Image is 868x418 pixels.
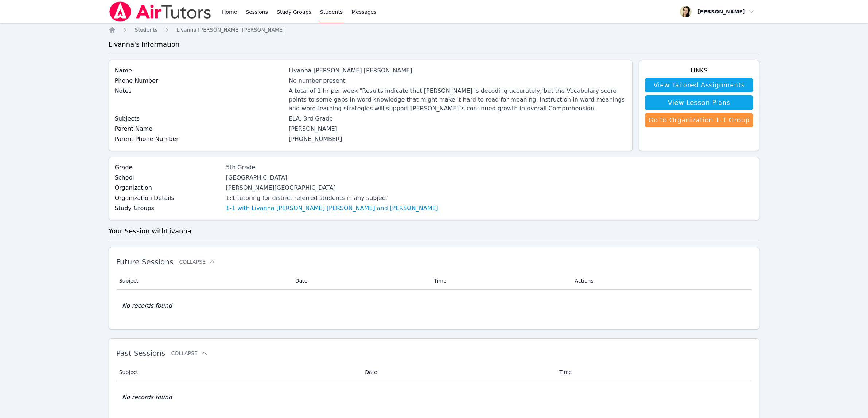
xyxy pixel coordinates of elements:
[115,163,222,172] label: Grade
[135,26,157,33] a: Students
[430,272,571,290] th: Time
[115,194,222,202] label: Organization Details
[116,257,174,266] span: Future Sessions
[116,290,752,322] td: No records found
[361,363,555,381] th: Date
[115,87,284,95] label: Notes
[645,95,754,110] a: View Lesson Plans
[351,8,377,16] span: Messages
[109,226,760,236] h3: Your Session with Livanna
[179,258,215,265] button: Collapse
[115,125,284,133] label: Parent Name
[289,66,627,75] div: Livanna [PERSON_NAME] [PERSON_NAME]
[289,125,627,133] div: [PERSON_NAME]
[226,173,438,182] div: [GEOGRAPHIC_DATA]
[226,194,438,202] div: 1:1 tutoring for district referred students in any subject
[115,173,222,182] label: School
[645,66,754,75] h4: Links
[226,204,438,213] a: 1-1 with Livanna [PERSON_NAME] [PERSON_NAME] and [PERSON_NAME]
[115,204,222,213] label: Study Groups
[109,1,212,22] img: Air Tutors
[226,163,438,172] div: 5th Grade
[571,272,752,290] th: Actions
[116,349,166,358] span: Past Sessions
[645,78,754,92] a: View Tailored Assignments
[645,113,754,127] a: Go to Organization 1-1 Group
[176,26,284,33] a: Livanna [PERSON_NAME] [PERSON_NAME]
[176,27,284,33] span: Livanna [PERSON_NAME] [PERSON_NAME]
[115,66,284,75] label: Name
[115,114,284,123] label: Subjects
[116,381,752,413] td: No records found
[289,114,627,123] div: ELA: 3rd Grade
[115,184,222,192] label: Organization
[291,272,430,290] th: Date
[555,363,752,381] th: Time
[115,76,284,85] label: Phone Number
[116,272,291,290] th: Subject
[109,26,760,33] nav: Breadcrumb
[289,87,627,113] div: A total of 1 hr per week "Results indicate that [PERSON_NAME] is decoding accurately, but the Voc...
[289,135,342,142] a: [PHONE_NUMBER]
[109,39,760,50] h3: Livanna 's Information
[289,76,627,85] div: No number present
[226,184,438,192] div: [PERSON_NAME][GEOGRAPHIC_DATA]
[171,350,207,357] button: Collapse
[135,27,157,33] span: Students
[116,363,361,381] th: Subject
[115,135,284,143] label: Parent Phone Number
